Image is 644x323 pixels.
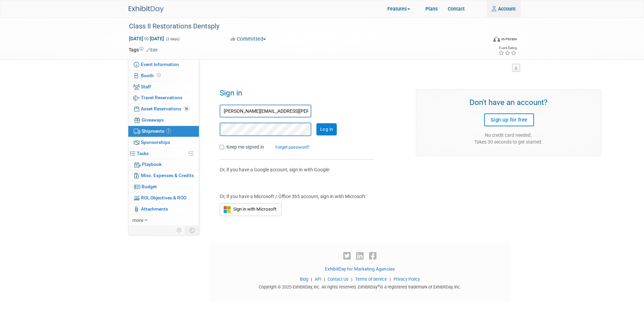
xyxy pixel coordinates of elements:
button: Committed [228,36,269,43]
div: No credit card needed. [420,132,597,138]
span: Shipments [142,128,171,134]
h1: Sign in [220,89,406,101]
span: | [388,277,392,282]
img: ExhibitDay [129,6,164,13]
span: Attachments [141,206,168,212]
a: Blog [300,277,308,282]
span: Sign in with Microsoft [231,207,276,212]
span: | [309,277,314,282]
a: Tasks [128,148,199,159]
div: In-Person [501,37,517,42]
a: Attachments [128,204,199,215]
span: Booth [141,73,162,78]
input: Email Address [220,105,311,118]
img: Format-Inperson.png [493,36,500,42]
a: Edit [146,48,158,52]
span: more [132,217,143,223]
span: to [143,36,150,41]
div: Event Rating [498,46,517,50]
span: Misc. Expenses & Credits [141,173,194,178]
input: Log in [316,123,337,135]
span: 36 [183,106,190,111]
a: Features [382,1,420,18]
a: Giveaways [128,115,199,126]
a: Travel Reservations [128,92,199,103]
span: | [322,277,327,282]
a: Sign up for free [484,113,534,126]
div: Class II Restorations Dentsply [127,20,484,33]
span: Travel Reservations [141,95,182,100]
a: Contact [443,0,470,17]
a: Booth [128,70,199,81]
a: Plans [420,0,443,17]
div: Event Format [461,35,517,45]
a: Forget password? [265,145,310,150]
span: Tasks [137,151,149,156]
span: Event Information [141,62,179,67]
td: Personalize Event Tab Strip [173,226,185,235]
span: [DATE] [DATE] [129,36,164,42]
div: Or, if you have a Microsoft / Office 365 account, sign in with Microsoft: [220,193,369,200]
a: Misc. Expenses & Credits [128,170,199,181]
span: Staff [141,84,151,89]
a: LinkedIn [354,251,367,261]
a: Staff [128,82,199,92]
sup: ® [378,284,380,288]
label: Keep me signed in [226,144,264,150]
span: Or, if you have a Google account, sign in with Google: [220,167,330,172]
span: Sponsorships [141,139,170,145]
a: Budget [128,181,199,192]
span: Budget [142,184,157,189]
span: Booth not reserved yet [155,73,162,78]
span: Playbook [142,161,162,167]
a: ExhibitDay for Marketing Agencies [325,266,395,272]
span: Asset Reservations [141,106,190,111]
a: more [128,215,199,226]
a: Twitter [342,251,354,261]
span: | [350,277,354,282]
a: ROI, Objectives & ROO [128,193,199,203]
span: ROI, Objectives & ROO [141,195,186,200]
div: Takes 30 seconds to get started. [420,138,597,145]
a: Account [487,0,521,17]
a: Facebook [367,251,378,261]
a: Asset Reservations36 [128,104,199,114]
span: Giveaways [142,117,164,123]
button: Sign in with Microsoft [220,203,282,216]
td: Tags [129,46,158,53]
a: Contact Us [328,277,349,282]
a: Privacy Policy [393,277,420,282]
iframe: Sign in with Google Button [216,176,286,191]
a: Event Information [128,59,199,70]
a: Terms of Service [355,277,387,282]
img: Sign in with Microsoft [223,206,231,213]
span: (2 days) [165,37,180,41]
a: Sponsorships [128,137,199,148]
a: Shipments1 [128,126,199,137]
h3: Don't have an account? [420,98,597,108]
td: Toggle Event Tabs [185,226,199,235]
a: Playbook [128,159,199,170]
a: API [315,277,321,282]
span: 1 [166,128,171,133]
div: Copyright © 2025 ExhibitDay, Inc. All rights reserved. ExhibitDay is a registered trademark of Ex... [209,282,511,290]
